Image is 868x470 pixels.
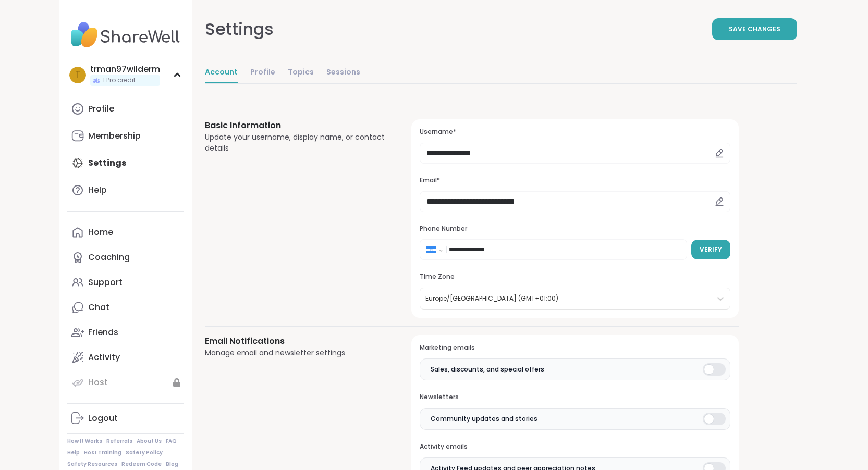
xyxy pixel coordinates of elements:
a: Activity [67,345,184,370]
a: Referrals [106,438,132,445]
a: Logout [67,406,184,431]
h3: Username* [420,128,730,137]
a: Safety Policy [126,449,163,456]
a: Redeem Code [121,461,162,468]
div: Update your username, display name, or contact details [205,132,387,154]
h3: Phone Number [420,225,730,233]
a: Home [67,220,184,245]
div: Help [88,184,107,196]
div: Chat [88,302,109,313]
button: Verify [691,240,730,259]
div: Activity [88,352,120,363]
a: Support [67,270,184,295]
h3: Marketing emails [420,343,730,352]
h3: Activity emails [420,442,730,451]
span: t [75,68,80,82]
h3: Newsletters [420,393,730,402]
h3: Email* [420,176,730,185]
h3: Email Notifications [205,335,387,348]
div: Home [88,227,113,238]
h3: Basic Information [205,119,387,132]
a: FAQ [166,438,177,445]
div: Manage email and newsletter settings [205,348,387,358]
span: Sales, discounts, and special offers [431,365,544,374]
a: Safety Resources [67,461,117,468]
div: Profile [88,103,114,115]
a: Blog [166,461,178,468]
div: Support [88,277,123,288]
a: Profile [67,96,184,121]
div: trman97wilderm [90,64,160,75]
a: Account [205,63,238,83]
a: Sessions [326,63,360,83]
div: Logout [88,413,118,424]
a: Chat [67,295,184,320]
a: Topics [288,63,314,83]
a: About Us [137,438,162,445]
a: Host [67,370,184,395]
a: Friends [67,320,184,345]
a: Help [67,178,184,203]
div: Settings [205,17,274,42]
div: Friends [88,327,118,338]
a: Profile [250,63,275,83]
div: Membership [88,130,141,142]
a: Help [67,449,80,456]
img: ShareWell Nav Logo [67,17,184,53]
h3: Time Zone [420,273,730,281]
span: Verify [700,245,722,254]
div: Host [88,377,108,388]
a: Membership [67,123,184,149]
span: Save Changes [729,24,780,34]
div: Coaching [88,252,130,263]
button: Save Changes [712,18,797,40]
span: Community updates and stories [431,414,537,424]
a: Host Training [84,449,121,456]
a: How It Works [67,438,102,445]
a: Coaching [67,245,184,270]
span: 1 Pro credit [103,76,136,85]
